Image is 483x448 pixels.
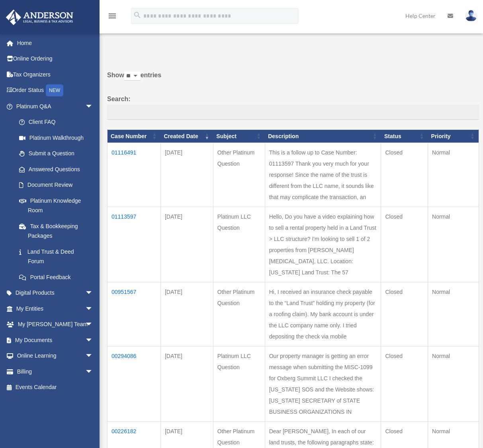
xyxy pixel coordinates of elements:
[428,207,479,282] td: Normal
[85,332,101,348] span: arrow_drop_down
[107,105,479,120] input: Search:
[11,269,101,285] a: Portal Feedback
[6,332,105,348] a: My Documentsarrow_drop_down
[107,70,479,89] label: Show entries
[265,282,381,346] td: Hi, I received an insurance check payable to the “Land Trust” holding my property (for a roofing ...
[381,207,428,282] td: Closed
[428,346,479,422] td: Normal
[6,285,105,301] a: Digital Productsarrow_drop_down
[160,129,213,143] th: Created Date: activate to sort column ascending
[85,364,101,380] span: arrow_drop_down
[160,346,213,422] td: [DATE]
[428,129,479,143] th: Priority: activate to sort column ascending
[213,143,265,207] td: Other Platinum Question
[108,14,117,21] a: menu
[381,143,428,207] td: Closed
[465,10,477,22] img: User Pic
[11,244,101,269] a: Land Trust & Deed Forum
[108,282,161,346] td: 00951567
[133,11,142,20] i: search
[85,98,101,115] span: arrow_drop_down
[428,282,479,346] td: Normal
[4,10,76,25] img: Anderson Advisors Platinum Portal
[85,285,101,301] span: arrow_drop_down
[46,84,63,96] div: NEW
[107,94,479,120] label: Search:
[428,143,479,207] td: Normal
[213,207,265,282] td: Platinum LLC Question
[85,301,101,317] span: arrow_drop_down
[11,177,101,193] a: Document Review
[381,346,428,422] td: Closed
[11,218,101,244] a: Tax & Bookkeeping Packages
[124,72,141,81] select: Showentries
[85,348,101,364] span: arrow_drop_down
[6,380,105,395] a: Events Calendar
[160,207,213,282] td: [DATE]
[108,346,161,422] td: 00294086
[85,317,101,333] span: arrow_drop_down
[213,129,265,143] th: Subject: activate to sort column ascending
[108,11,117,21] i: menu
[11,193,101,218] a: Platinum Knowledge Room
[213,282,265,346] td: Other Platinum Question
[213,346,265,422] td: Platinum LLC Question
[6,67,105,82] a: Tax Organizers
[6,364,105,380] a: Billingarrow_drop_down
[265,143,381,207] td: This is a follow up to Case Number: 01113597 Thank you very much for your response! Since the nam...
[108,143,161,207] td: 01116491
[6,348,105,364] a: Online Learningarrow_drop_down
[11,130,101,146] a: Platinum Walkthrough
[6,317,105,333] a: My [PERSON_NAME] Teamarrow_drop_down
[265,346,381,422] td: Our property manager is getting an error message when submitting the MISC-1099 for Oxberg Summit ...
[160,143,213,207] td: [DATE]
[108,129,161,143] th: Case Number: activate to sort column ascending
[11,161,97,177] a: Answered Questions
[11,146,101,162] a: Submit a Question
[265,129,381,143] th: Description: activate to sort column ascending
[6,35,105,51] a: Home
[11,114,101,130] a: Client FAQ
[6,82,105,99] a: Order StatusNEW
[108,207,161,282] td: 01113597
[160,282,213,346] td: [DATE]
[6,98,101,114] a: Platinum Q&Aarrow_drop_down
[381,129,428,143] th: Status: activate to sort column ascending
[381,282,428,346] td: Closed
[6,301,105,317] a: My Entitiesarrow_drop_down
[265,207,381,282] td: Hello, Do you have a video explaining how to sell a rental property held in a Land Trust > LLC st...
[6,51,105,67] a: Online Ordering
